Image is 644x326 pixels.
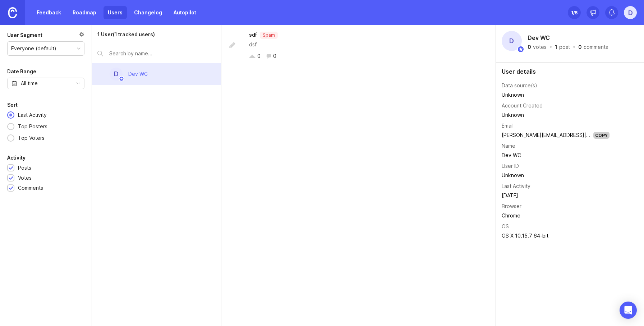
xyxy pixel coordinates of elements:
a: Roadmap [68,6,101,19]
p: Spam [263,32,275,38]
a: [PERSON_NAME][EMAIL_ADDRESS][DOMAIN_NAME] [502,132,624,138]
a: Autopilot [169,6,201,19]
div: Activity [7,153,26,162]
div: 1 [555,45,557,50]
span: sdf [249,32,257,38]
div: Everyone (default) [11,45,56,52]
div: Account Created [502,102,543,110]
td: OS X 10.15.7 64-bit [502,231,609,240]
a: Feedback [32,6,65,19]
div: D [110,68,123,81]
div: comments [584,45,608,50]
div: 1 User (1 tracked users) [97,31,155,38]
h2: Dev WC [526,32,551,43]
svg: toggle icon [73,81,84,86]
div: 1 /5 [571,8,578,18]
div: Unknown [502,171,609,179]
div: Name [502,142,515,150]
a: Changelog [130,6,166,19]
div: Dev WC [128,70,148,78]
div: Votes [18,174,32,182]
a: Users [103,6,127,19]
div: Last Activity [502,182,530,190]
input: Search by name... [109,50,216,58]
div: All time [21,79,38,87]
div: 0 [257,52,261,60]
div: Last Activity [14,111,50,119]
div: votes [533,45,547,50]
td: Chrome [502,211,609,220]
div: User ID [502,162,519,170]
div: Sort [7,101,18,109]
div: Date Range [7,67,36,76]
div: 0 [528,45,531,50]
div: User details [502,69,638,74]
div: Open Intercom Messenger [620,302,637,319]
div: User Segment [7,31,42,40]
div: 0 [273,52,276,60]
div: Data source(s) [502,82,537,89]
div: Browser [502,202,521,210]
div: Top Posters [14,123,51,130]
div: · [572,45,576,50]
img: Canny Home [8,7,17,18]
div: Unknown [502,111,609,119]
div: 0 [578,45,582,50]
a: sdfSpamdsf00 [221,25,496,66]
div: Copy [593,132,609,139]
div: · [549,45,553,50]
div: Top Voters [14,134,48,142]
td: Dev WC [502,151,609,160]
img: member badge [119,76,124,82]
div: dsf [249,41,490,49]
div: post [559,45,570,50]
button: D [624,6,637,19]
div: Email [502,122,514,130]
div: Posts [18,164,31,172]
img: member badge [517,46,524,53]
time: [DATE] [502,192,518,198]
div: Comments [18,184,43,192]
div: D [502,31,522,51]
td: Unknown [502,90,609,100]
div: OS [502,222,509,230]
button: 1/5 [568,6,581,19]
